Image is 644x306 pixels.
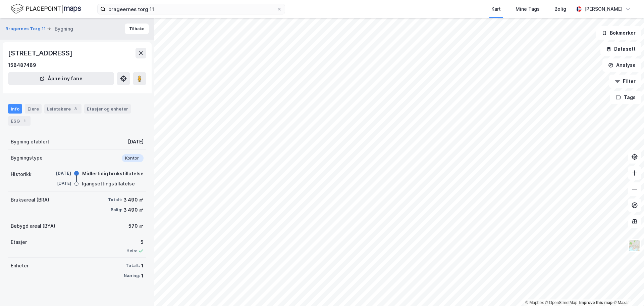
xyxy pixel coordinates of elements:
div: Eiere [25,104,42,114]
div: 3 490 ㎡ [123,196,144,204]
button: Datasett [600,42,641,56]
div: Bruksareal (BRA) [11,196,49,204]
img: logo.f888ab2527a4732fd821a326f86c7f29.svg [11,3,81,15]
div: Bygningstype [11,154,43,162]
div: Bolig: [111,207,122,213]
button: Bokmerker [596,26,641,40]
button: Bragernes Torg 11 [5,26,47,32]
a: Improve this map [579,300,612,305]
img: Z [628,239,641,252]
button: Filter [609,75,641,88]
div: Mine Tags [516,5,540,13]
div: 3 490 ㎡ [123,206,144,214]
div: Historikk [11,170,32,178]
div: 5 [126,238,144,246]
div: 1 [21,118,28,124]
div: Bolig [554,5,566,13]
div: Totalt: [108,197,122,203]
div: [DATE] [44,170,71,176]
button: Tags [610,91,641,104]
div: 3 [72,105,79,112]
a: OpenStreetMap [545,300,578,305]
div: 1 [141,262,144,270]
div: [DATE] [128,138,144,146]
div: Info [8,104,22,114]
input: Søk på adresse, matrikkel, gårdeiere, leietakere eller personer [106,4,277,14]
div: [PERSON_NAME] [584,5,623,13]
div: Bygning etablert [11,138,49,146]
iframe: Chat Widget [610,274,644,306]
div: Totalt: [126,263,140,268]
div: Bebygd areal (BYA) [11,222,55,230]
div: 570 ㎡ [128,222,144,230]
div: 158487489 [8,61,36,69]
div: Etasjer [11,238,27,246]
div: ESG [8,116,31,126]
div: Enheter [11,262,29,270]
div: Heis: [126,248,137,254]
div: 1 [141,272,144,280]
div: Igangsettingstillatelse [82,180,135,188]
div: Midlertidig brukstillatelse [82,170,144,178]
div: Kart [491,5,501,13]
div: [STREET_ADDRESS] [8,48,74,58]
button: Tilbake [125,24,149,34]
button: Åpne i ny fane [8,72,114,85]
div: Kontrollprogram for chat [610,274,644,306]
div: Næring: [124,273,140,278]
button: Analyse [602,58,641,72]
div: Etasjer og enheter [87,106,128,112]
div: Leietakere [44,104,82,114]
div: Bygning [55,25,73,33]
div: [DATE] [44,180,71,186]
a: Mapbox [525,300,544,305]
